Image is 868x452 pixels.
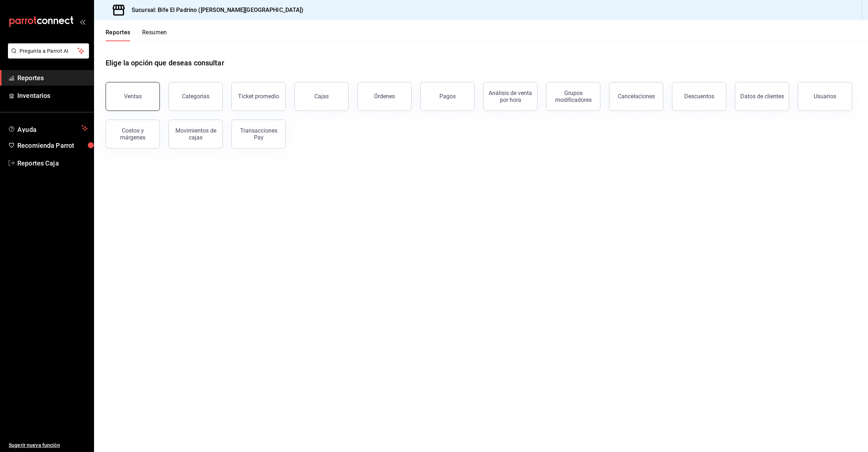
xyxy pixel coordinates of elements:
div: Categorías [182,93,209,100]
h1: Elige la opción que deseas consultar [106,57,224,68]
div: Movimientos de cajas [173,127,218,141]
div: Usuarios [814,93,836,100]
button: Resumen [142,29,167,41]
div: Datos de clientes [740,93,784,100]
button: Pagos [420,82,475,111]
span: Sugerir nueva función [9,442,88,449]
button: Reportes [106,29,131,41]
span: Inventarios [17,91,88,100]
button: Movimientos de cajas [169,120,223,148]
div: Análisis de venta por hora [488,90,533,103]
h3: Sucursal: Bife El Padrino ([PERSON_NAME][GEOGRAPHIC_DATA]) [126,6,304,14]
div: Órdenes [374,93,395,100]
div: Pagos [439,93,456,100]
button: Análisis de venta por hora [483,82,537,111]
div: Descuentos [684,93,714,100]
div: Ticket promedio [238,93,279,100]
span: Recomienda Parrot [17,141,88,150]
span: Reportes [17,73,88,83]
button: Transacciones Pay [231,120,286,148]
div: Ventas [124,93,142,100]
div: Cancelaciones [618,93,655,100]
div: Costos y márgenes [110,127,155,141]
button: Ticket promedio [231,82,286,111]
div: Grupos modificadores [551,90,596,103]
div: navigation tabs [106,29,167,41]
button: Ventas [106,82,160,111]
span: Ayuda [17,124,78,133]
button: Pregunta a Parrot AI [8,43,89,59]
button: Cajas [294,82,349,111]
button: Categorías [169,82,223,111]
button: Grupos modificadores [546,82,600,111]
a: Pregunta a Parrot AI [5,52,89,60]
span: Reportes Caja [17,158,88,168]
button: Cancelaciones [609,82,663,111]
span: Pregunta a Parrot AI [20,47,78,55]
button: open_drawer_menu [80,19,85,25]
div: Cajas [314,93,329,100]
button: Órdenes [357,82,412,111]
div: Transacciones Pay [236,127,281,141]
button: Costos y márgenes [106,120,160,148]
button: Datos de clientes [735,82,789,111]
button: Descuentos [672,82,726,111]
button: Usuarios [798,82,852,111]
